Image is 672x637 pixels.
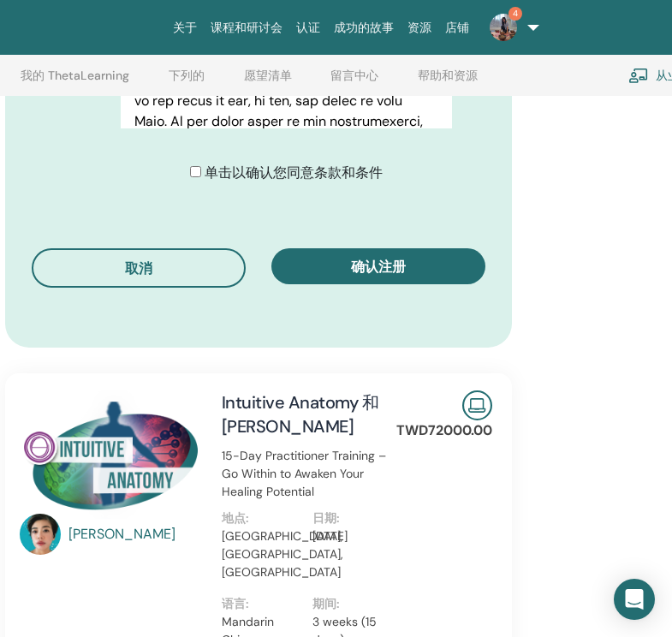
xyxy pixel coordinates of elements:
a: 帮助和资源 [418,68,478,96]
span: 4 [508,7,522,21]
img: Live Online Seminar [462,390,492,420]
a: 关于 [166,12,204,44]
a: 课程和研讨会 [204,12,289,44]
a: Intuitive Anatomy 和 [PERSON_NAME] [222,391,379,438]
p: 日期: [312,509,393,527]
a: 留言中心 [330,68,378,96]
img: Intuitive Anatomy [20,390,201,518]
p: 语言: [222,595,302,613]
button: 取消 [32,248,246,288]
button: 确认注册 [271,248,485,284]
a: 愿望清单 [244,68,292,96]
p: 地点: [222,509,302,527]
a: 我的 ThetaLearning [21,68,129,96]
div: Open Intercom Messenger [614,579,655,620]
img: default.jpg [20,514,61,555]
p: [GEOGRAPHIC_DATA], [GEOGRAPHIC_DATA], [GEOGRAPHIC_DATA] [222,527,302,581]
span: 取消 [125,259,152,277]
a: 成功的故事 [327,12,401,44]
span: 确认注册 [351,258,406,276]
p: 15-Day Practitioner Training – Go Within to Awaken Your Healing Potential [222,447,403,501]
a: [PERSON_NAME] [68,524,205,545]
p: TWD72000.00 [396,420,492,441]
img: chalkboard-teacher.svg [628,68,649,83]
a: 认证 [289,12,327,44]
p: [DATE] [312,527,393,545]
a: 下列的 [169,68,205,96]
p: 期间: [312,595,393,613]
a: 店铺 [438,12,476,44]
a: 资源 [401,12,438,44]
span: 单击以确认您同意条款和条件 [205,164,383,182]
img: default.jpg [490,14,517,41]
